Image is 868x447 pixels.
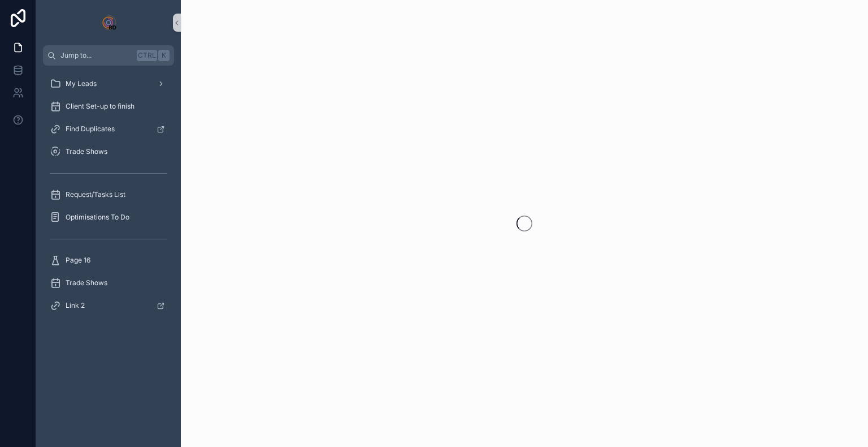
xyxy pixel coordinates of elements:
a: Page 16 [43,250,174,270]
a: Request/Tasks List [43,184,174,205]
a: Link 2 [43,295,174,316]
span: Jump to... [60,51,132,60]
a: My Leads [43,74,174,94]
div: scrollable content [36,66,181,330]
span: Link 2 [66,301,85,310]
span: Optimisations To Do [66,213,129,222]
span: Trade Shows [66,278,107,287]
span: Client Set-up to finish [66,102,134,111]
a: Trade Shows [43,141,174,162]
a: Find Duplicates [43,119,174,139]
a: Trade Shows [43,273,174,293]
a: Client Set-up to finish [43,96,174,117]
a: Optimisations To Do [43,207,174,227]
button: Jump to...CtrlK [43,45,174,66]
span: Page 16 [66,256,90,265]
span: K [159,51,168,60]
span: Ctrl [137,50,157,61]
span: Request/Tasks List [66,190,125,199]
span: Find Duplicates [66,124,115,134]
span: Trade Shows [66,147,107,156]
span: My Leads [66,79,97,88]
img: App logo [99,14,118,32]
